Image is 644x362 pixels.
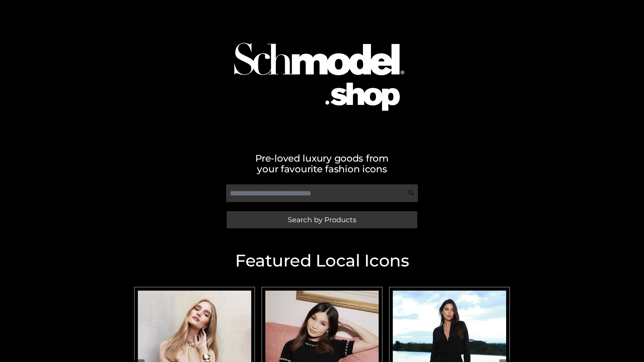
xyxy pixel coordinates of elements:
a: Search by Products [227,211,417,228]
span: Search by Products [288,216,356,223]
h2: Pre-loved luxury goods from your favourite fashion icons [131,153,513,174]
img: Search Icon [408,190,415,196]
h2: Featured Local Icons​ [131,252,513,269]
